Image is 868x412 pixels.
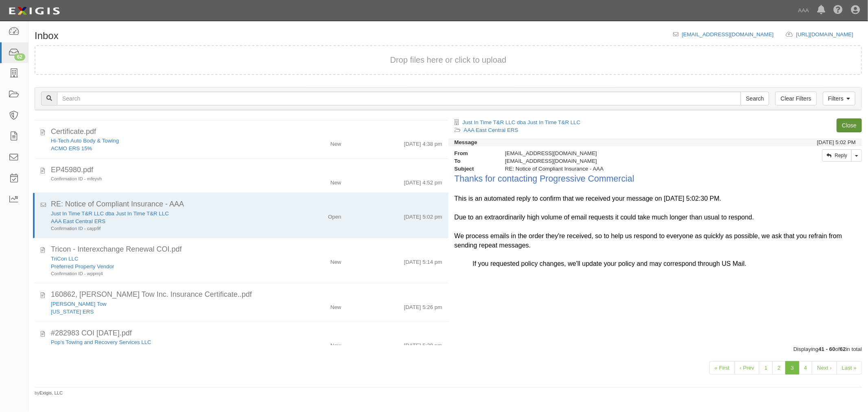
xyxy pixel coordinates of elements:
[448,165,499,173] strong: Subject
[840,346,846,352] b: 62
[51,328,442,339] div: #282983 COI 05.21.26.pdf
[330,300,341,311] div: New
[499,149,752,157] div: [EMAIL_ADDRESS][DOMAIN_NAME]
[39,390,63,395] a: Exigis, LLC
[796,31,862,37] a: [URL][DOMAIN_NAME]
[499,157,752,165] div: agreement-jhaexf@ace.complianz.com
[51,165,442,175] div: EP45980.pdf
[51,270,274,277] div: Confirmation ID - wppmj4
[51,300,274,308] div: Gonzalez Tow
[330,338,341,349] div: New
[759,361,772,375] a: 1
[823,92,855,105] a: Filters
[390,54,507,66] button: Drop files here or click to upload
[51,256,79,262] a: TriCon LLC
[51,308,274,316] div: California ERS
[735,361,760,375] a: ‹ Prev
[799,361,812,375] a: 4
[51,137,274,145] div: Hi-Tech Auto Body & Towing
[455,139,477,145] strong: Message
[51,339,151,345] a: Pop's Towing and Recovery Services LLC
[51,255,274,263] div: TriCon LLC
[330,137,341,148] div: New
[772,361,786,375] a: 2
[51,301,107,307] a: [PERSON_NAME] Tow
[785,361,799,375] a: 3
[330,255,341,266] div: New
[455,195,722,202] span: This is an automated reply to confirm that we received your message on [DATE] 5:02:30 PM.
[404,210,442,221] div: [DATE] 5:02 pm
[682,31,774,37] a: [EMAIL_ADDRESS][DOMAIN_NAME]
[6,4,62,18] img: logo-5460c22ac91f19d4615b14bd174203de0afe785f0fc80cf4dbbc73dc1793850b.png
[51,145,274,152] div: ACMO ERS 15%
[455,174,634,184] span: Thanks for contacting Progressive Commercial
[51,289,442,300] div: 160862, Gonzalez Tow Inc. Insurance Certificate..pdf
[741,92,769,105] input: Search
[794,2,813,19] a: AAA
[833,6,843,15] i: Help Center - Complianz
[51,263,274,270] div: Preferred Property Vendor
[51,263,114,270] a: Preferred Property Vendor
[404,175,442,186] div: [DATE] 4:52 pm
[818,346,835,352] b: 41 - 60
[455,232,842,249] span: We process emails in the order they're received, so to help us respond to everyone as quickly as ...
[51,199,442,210] div: RE: Notice of Compliant Insurance - AAA
[328,210,341,221] div: Open
[775,92,816,105] a: Clear Filters
[35,390,63,396] small: by
[448,157,499,165] strong: To
[51,218,105,224] a: AAA East Central ERS
[837,361,862,375] a: Last »
[464,127,518,133] a: AAA East Central ERS
[837,118,862,132] a: Close
[448,149,499,157] strong: From
[404,255,442,266] div: [DATE] 5:14 pm
[473,260,747,267] span: If you requested policy changes, we'll update your policy and may correspond through US Mail.
[51,309,94,315] a: [US_STATE] ERS
[709,361,735,375] a: « First
[14,53,25,61] div: 62
[51,145,92,151] a: ACMO ERS 15%
[51,138,119,144] a: Hi-Tech Auto Body & Towing
[404,338,442,349] div: [DATE] 5:29 pm
[822,149,852,162] a: Reply
[404,137,442,148] div: [DATE] 4:38 pm
[51,225,274,232] div: Confirmation ID - cayp9f
[51,338,274,346] div: Pop's Towing and Recovery Services LLC
[51,175,274,182] div: Confirmation ID - mfeyvh
[499,165,752,173] div: RE: Notice of Compliant Insurance - AAA
[51,127,442,137] div: Certificate.pdf
[51,210,169,217] a: Just In Time T&R LLC dba Just In Time T&R LLC
[455,214,754,221] span: Due to an extraordinarily high volume of email requests it could take much longer than usual to r...
[812,361,837,375] a: Next ›
[51,244,442,255] div: Tricon - Interexchange Renewal COI.pdf
[57,92,741,105] input: Search
[473,279,768,286] span: If your email included only a policy-related question, a representative will respond as soon as p...
[817,138,856,146] div: [DATE] 5:02 PM
[404,300,442,311] div: [DATE] 5:26 pm
[35,31,59,41] h1: Inbox
[463,119,581,125] a: Just In Time T&R LLC dba Just In Time T&R LLC
[330,175,341,186] div: New
[28,345,868,353] div: Displaying of in total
